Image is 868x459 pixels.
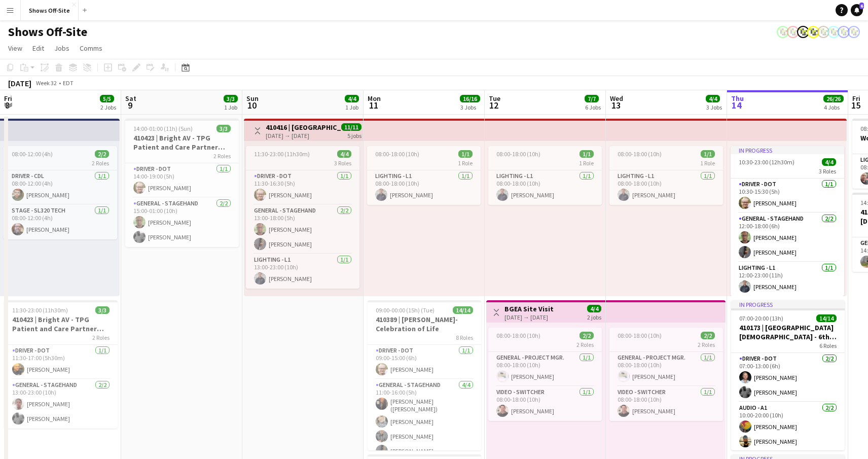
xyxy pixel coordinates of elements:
[739,314,783,322] span: 07:00-20:00 (13h)
[368,345,481,379] app-card-role: Driver - DOT1/109:00-15:00 (6h)[PERSON_NAME]
[706,95,720,102] span: 4/4
[125,119,239,247] div: 14:00-01:00 (11h) (Sun)3/3410423 | Bright AV - TPG Patient and Care Partner Edu2 RolesDriver - DO...
[8,44,22,53] span: View
[334,159,351,167] span: 3 Roles
[76,42,106,55] a: Comms
[21,1,79,20] button: Shows Off-Site
[216,125,231,132] span: 3/3
[125,198,239,247] app-card-role: General - Stagehand2/215:00-01:00 (10h)[PERSON_NAME][PERSON_NAME]
[609,386,723,421] app-card-role: Video - Switcher1/108:00-18:00 (10h)[PERSON_NAME]
[366,99,381,111] span: 11
[4,379,118,429] app-card-role: General - Stagehand2/213:00-23:00 (10h)[PERSON_NAME][PERSON_NAME]
[731,179,844,213] app-card-role: Driver - DOT1/110:30-15:30 (5h)[PERSON_NAME]
[50,42,74,55] a: Jobs
[4,94,12,103] span: Fri
[817,26,829,38] app-user-avatar: Labor Coordinator
[701,332,715,339] span: 2/2
[730,99,744,111] span: 14
[63,79,74,87] div: EDT
[580,332,594,339] span: 2/2
[246,205,359,254] app-card-role: General - Stagehand2/213:00-18:00 (5h)[PERSON_NAME][PERSON_NAME]
[337,150,351,158] span: 4/4
[700,159,715,167] span: 1 Role
[368,315,481,333] h3: 410389 | [PERSON_NAME]- Celebration of Life
[246,94,259,103] span: Sun
[4,345,118,379] app-card-role: Driver - DOT1/111:30-17:00 (5h30m)[PERSON_NAME]
[266,132,341,139] div: [DATE] → [DATE]
[819,167,836,175] span: 3 Roles
[618,332,662,339] span: 08:00-18:00 (10h)
[8,78,31,88] div: [DATE]
[125,94,136,103] span: Sat
[488,352,602,386] app-card-role: General - Project Mgr.1/108:00-18:00 (10h)[PERSON_NAME]
[4,205,117,239] app-card-role: Stage - SL320 Tech1/108:00-12:00 (4h)[PERSON_NAME]
[487,99,500,111] span: 12
[125,163,239,198] app-card-role: Driver - DOT1/114:00-19:00 (5h)[PERSON_NAME]
[347,131,361,139] div: 5 jobs
[453,306,473,314] span: 14/14
[701,150,715,158] span: 1/1
[458,150,473,158] span: 1/1
[266,123,341,132] h3: 410416 | [GEOGRAPHIC_DATA][DEMOGRAPHIC_DATA] - [GEOGRAPHIC_DATA]
[54,44,69,53] span: Jobs
[609,146,723,205] app-job-card: 08:00-18:00 (10h)1/11 RoleLighting - L11/108:00-18:00 (10h)[PERSON_NAME]
[368,300,481,450] app-job-card: 09:00-00:00 (15h) (Tue)14/14410389 | [PERSON_NAME]- Celebration of Life8 RolesDriver - DOT1/109:0...
[731,402,845,451] app-card-role: Audio - A12/210:00-20:00 (10h)[PERSON_NAME][PERSON_NAME]
[224,95,238,102] span: 3/3
[609,328,723,421] app-job-card: 08:00-18:00 (10h)2/22 RolesGeneral - Project Mgr.1/108:00-18:00 (10h)[PERSON_NAME]Video - Switche...
[819,342,837,349] span: 6 Roles
[579,159,594,167] span: 1 Role
[460,95,480,102] span: 16/16
[245,99,259,111] span: 10
[488,328,602,421] app-job-card: 08:00-18:00 (10h)2/22 RolesGeneral - Project Mgr.1/108:00-18:00 (10h)[PERSON_NAME]Video - Switche...
[368,94,381,103] span: Mon
[133,125,193,132] span: 14:00-01:00 (11h) (Sun)
[698,341,715,348] span: 2 Roles
[787,26,799,38] app-user-avatar: Labor Coordinator
[460,103,480,111] div: 3 Jobs
[345,95,359,102] span: 4/4
[95,150,109,158] span: 2/2
[367,170,481,205] app-card-role: Lighting - L11/108:00-18:00 (10h)[PERSON_NAME]
[496,332,540,339] span: 08:00-18:00 (10h)
[731,300,845,450] app-job-card: In progress07:00-20:00 (13h)14/14410173 | [GEOGRAPHIC_DATA][DEMOGRAPHIC_DATA] - 6th Grade Fall Ca...
[488,146,602,205] div: 08:00-18:00 (10h)1/11 RoleLighting - L11/108:00-18:00 (10h)[PERSON_NAME]
[100,103,116,111] div: 2 Jobs
[807,26,819,38] app-user-avatar: Labor Coordinator
[3,99,12,111] span: 8
[254,150,310,158] span: 11:30-23:00 (11h30m)
[488,386,602,421] app-card-role: Video - Switcher1/108:00-18:00 (10h)[PERSON_NAME]
[585,103,601,111] div: 6 Jobs
[797,26,809,38] app-user-avatar: Labor Coordinator
[731,94,744,103] span: Thu
[4,170,117,205] app-card-role: Driver - CDL1/108:00-12:00 (4h)[PERSON_NAME]
[80,44,102,53] span: Comms
[12,150,53,158] span: 08:00-12:00 (4h)
[488,170,602,205] app-card-role: Lighting - L11/108:00-18:00 (10h)[PERSON_NAME]
[367,146,481,205] app-job-card: 08:00-18:00 (10h)1/11 RoleLighting - L11/108:00-18:00 (10h)[PERSON_NAME]
[851,4,863,16] a: 6
[12,306,68,314] span: 11:30-23:00 (11h30m)
[610,94,623,103] span: Wed
[345,103,358,111] div: 1 Job
[489,94,500,103] span: Tue
[731,213,844,262] app-card-role: General - Stagehand2/212:00-18:00 (6h)[PERSON_NAME][PERSON_NAME]
[8,24,87,40] h1: Shows Off-Site
[731,323,845,341] h3: 410173 | [GEOGRAPHIC_DATA][DEMOGRAPHIC_DATA] - 6th Grade Fall Camp FFA 2025
[224,103,237,111] div: 1 Job
[4,146,117,239] app-job-card: 08:00-12:00 (4h)2/22 RolesDriver - CDL1/108:00-12:00 (4h)[PERSON_NAME]Stage - SL320 Tech1/108:00-...
[848,26,860,38] app-user-avatar: Labor Coordinator
[851,99,860,111] span: 15
[824,103,843,111] div: 4 Jobs
[456,334,473,341] span: 8 Roles
[816,314,837,322] span: 14/14
[731,262,844,297] app-card-role: Lighting - L11/112:00-23:00 (11h)[PERSON_NAME]
[458,159,473,167] span: 1 Role
[580,150,594,158] span: 1/1
[585,95,599,102] span: 7/7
